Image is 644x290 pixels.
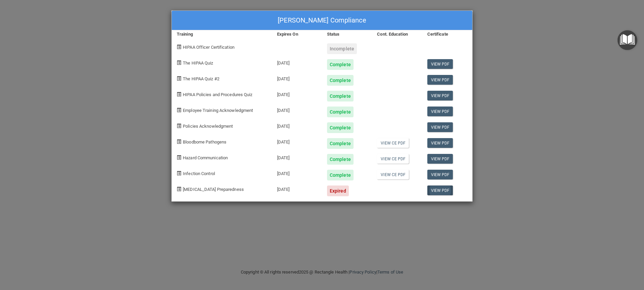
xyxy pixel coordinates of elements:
div: Cont. Education [372,30,422,38]
a: View PDF [427,107,453,116]
div: [DATE] [272,101,322,117]
div: Complete [327,154,354,165]
span: Policies Acknowledgment [183,124,233,129]
a: View PDF [427,185,453,195]
div: [DATE] [272,180,322,196]
div: [DATE] [272,70,322,86]
span: Infection Control [183,171,215,176]
span: HIPAA Officer Certification [183,45,234,50]
span: [MEDICAL_DATA] Preparedness [183,187,244,192]
div: Complete [327,91,354,101]
span: The HIPAA Quiz [183,60,213,66]
div: Certificate [422,30,472,38]
div: [DATE] [272,165,322,180]
div: [DATE] [272,117,322,133]
span: Hazard Communication [183,155,228,160]
div: [DATE] [272,149,322,165]
div: Complete [327,122,354,133]
a: View CE PDF [377,154,409,164]
a: View CE PDF [377,138,409,148]
div: Expires On [272,30,322,38]
a: View PDF [427,91,453,100]
a: View PDF [427,59,453,69]
a: View PDF [427,138,453,148]
button: Open Resource Center [618,30,637,50]
div: Expired [327,185,349,196]
div: [DATE] [272,54,322,70]
div: [DATE] [272,133,322,149]
a: View CE PDF [377,170,409,179]
span: The HIPAA Quiz #2 [183,76,219,81]
div: [PERSON_NAME] Compliance [172,11,472,30]
span: HIPAA Policies and Procedures Quiz [183,92,252,97]
a: View PDF [427,122,453,132]
div: Complete [327,170,354,180]
a: View PDF [427,75,453,85]
div: [DATE] [272,86,322,101]
div: Complete [327,107,354,117]
a: View PDF [427,170,453,179]
div: Complete [327,138,354,149]
div: Incomplete [327,43,357,54]
span: Bloodborne Pathogens [183,139,226,144]
div: Training [172,30,272,38]
div: Complete [327,59,354,70]
a: View PDF [427,154,453,164]
div: Complete [327,75,354,86]
div: Status [322,30,372,38]
span: Employee Training Acknowledgment [183,108,253,113]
